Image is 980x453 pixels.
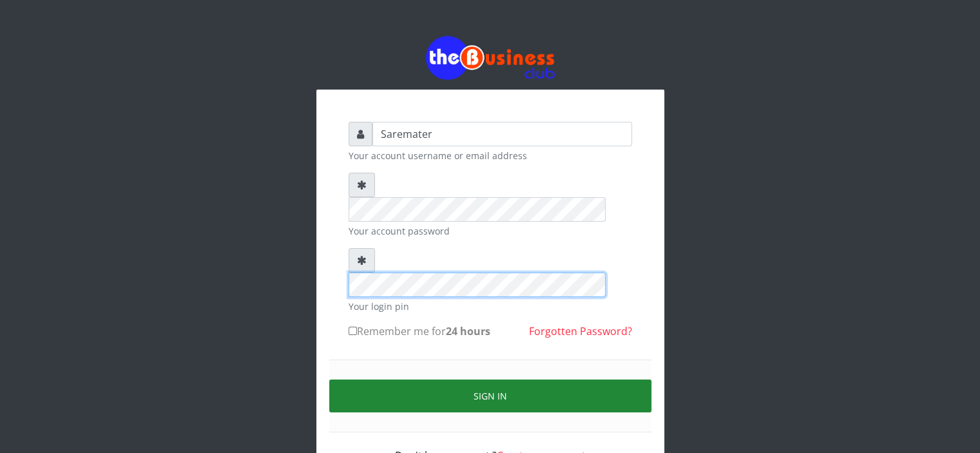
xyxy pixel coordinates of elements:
input: Remember me for24 hours [349,327,357,335]
small: Your login pin [349,300,632,313]
label: Remember me for [349,323,490,339]
a: Forgotten Password? [529,324,632,338]
input: Username or email address [372,122,632,146]
small: Your account username or email address [349,149,632,162]
small: Your account password [349,224,632,238]
b: 24 hours [446,324,490,338]
button: Sign in [329,380,651,412]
